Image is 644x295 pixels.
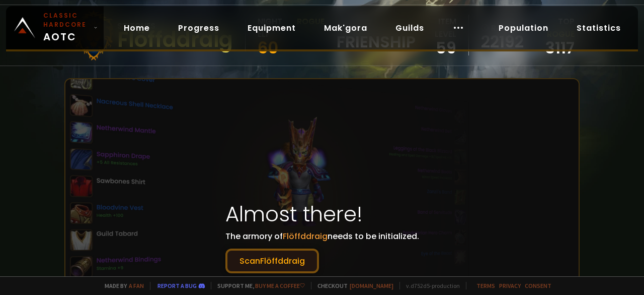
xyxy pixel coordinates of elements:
[476,282,495,289] a: Terms
[283,230,328,242] span: Flöffddraig
[43,11,90,29] small: Classic Hardcore
[6,6,104,49] a: Classic HardcoreAOTC
[491,18,556,38] a: Population
[225,198,419,230] h1: Almost there!
[350,282,393,289] a: [DOMAIN_NAME]
[116,18,158,38] a: Home
[525,282,551,289] a: Consent
[316,18,375,38] a: Mak'gora
[225,230,419,273] p: The armory of needs to be initialized.
[387,18,432,38] a: Guilds
[211,282,305,289] span: Support me,
[416,40,456,55] div: 59
[43,11,90,44] span: AOTC
[170,18,227,38] a: Progress
[99,282,144,289] span: Made by
[129,282,144,289] a: a fan
[311,282,393,289] span: Checkout
[255,282,305,289] a: Buy me a coffee
[225,249,319,273] button: ScanFlöffddraig
[569,18,629,38] a: Statistics
[239,18,304,38] a: Equipment
[499,282,521,289] a: Privacy
[399,282,460,289] span: v. d752d5 - production
[157,282,197,289] a: Report a bug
